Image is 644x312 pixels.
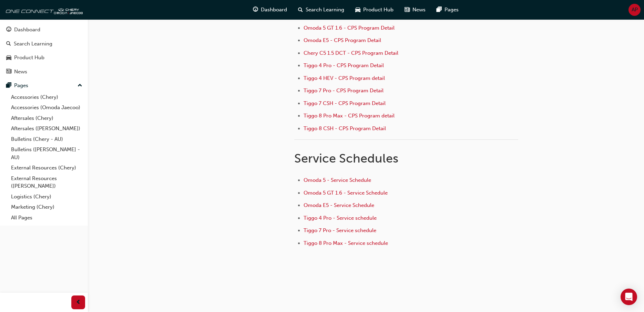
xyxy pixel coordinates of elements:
[294,151,398,166] span: Service Schedules
[8,123,85,134] a: Aftersales ([PERSON_NAME])
[628,4,641,16] button: AP
[355,6,360,14] span: car-icon
[304,100,386,106] a: Tiggo 7 CSH - CPS Program Detail
[6,41,11,47] span: search-icon
[6,83,11,89] span: pages-icon
[363,6,393,14] span: Product Hub
[632,6,638,14] span: AP
[6,27,11,33] span: guage-icon
[247,3,293,17] a: guage-iconDashboard
[3,65,85,78] a: News
[3,3,83,17] img: oneconnect
[304,87,384,94] a: Tiggo 7 Pro - CPS Program Detail
[6,69,11,75] span: news-icon
[304,25,395,31] a: Omoda 5 GT 1.6 - CPS Program Detail
[304,202,374,208] a: Omoda E5 - Service Schedule
[304,190,388,196] a: Omoda 5 GT 1.6 - Service Schedule
[304,215,377,221] a: Tiggo 4 Pro - Service schedule
[304,50,398,56] a: Chery C5 1.5 DCT - CPS Program Detail
[304,113,395,119] a: Tiggo 8 Pro Max - CPS Program detail
[14,68,27,76] div: News
[350,3,399,17] a: car-iconProduct Hub
[14,82,28,90] div: Pages
[304,227,376,233] a: Tiggo 7 Pro - Service schedule
[14,40,52,48] div: Search Learning
[261,6,287,14] span: Dashboard
[306,6,344,14] span: Search Learning
[293,3,350,17] a: search-iconSearch Learning
[8,173,85,191] a: External Resources ([PERSON_NAME])
[437,6,442,14] span: pages-icon
[3,22,85,79] button: DashboardSearch LearningProduct HubNews
[304,125,386,132] a: Tiggo 8 CSH - CPS Program Detail
[3,79,85,92] button: Pages
[304,240,388,246] a: Tiggo 8 Pro Max - Service schedule
[3,38,85,50] a: Search Learning
[8,113,85,124] a: Aftersales (Chery)
[304,177,371,183] a: Omoda 5 - Service Schedule
[298,6,303,14] span: search-icon
[14,26,40,34] div: Dashboard
[8,144,85,163] a: Bulletins ([PERSON_NAME] - AU)
[8,191,85,202] a: Logistics (Chery)
[6,55,11,61] span: car-icon
[304,62,384,69] a: Tiggo 4 Pro - CPS Program Detail
[444,6,459,14] span: Pages
[14,54,44,62] div: Product Hub
[253,6,258,14] span: guage-icon
[8,134,85,145] a: Bulletins (Chery - AU)
[304,37,381,43] a: Omoda E5 - CPS Program Detail
[8,212,85,223] a: All Pages
[405,6,410,14] span: news-icon
[78,81,82,90] span: up-icon
[8,102,85,113] a: Accessories (Omoda Jaecoo)
[76,298,81,307] span: prev-icon
[8,163,85,173] a: External Resources (Chery)
[304,75,385,81] a: Tiggo 4 HEV - CPS Program detail
[431,3,464,17] a: pages-iconPages
[399,3,431,17] a: news-iconNews
[8,202,85,212] a: Marketing (Chery)
[621,289,637,305] div: Open Intercom Messenger
[8,92,85,103] a: Accessories (Chery)
[412,6,426,14] span: News
[3,23,85,36] a: Dashboard
[3,51,85,64] a: Product Hub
